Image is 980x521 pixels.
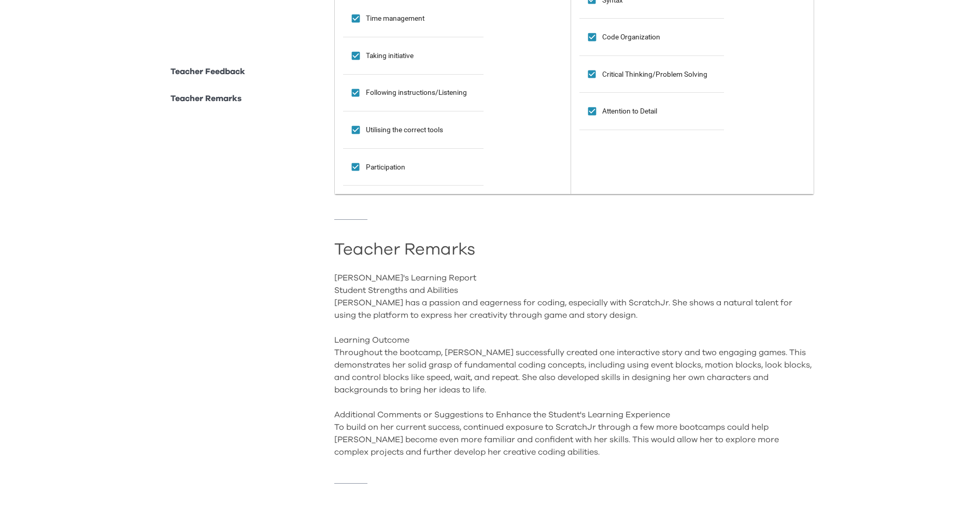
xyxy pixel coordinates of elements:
span: Participation [366,162,405,173]
p: Teacher Remarks [171,92,242,105]
span: Taking initiative [366,50,414,61]
p: Teacher Feedback [171,65,245,78]
span: Following instructions/Listening [366,87,467,98]
span: Critical Thinking/Problem Solving [602,69,707,80]
span: Code Organization [602,32,660,43]
span: Attention to Detail [602,106,657,117]
h2: Teacher Remarks [334,245,814,255]
div: [PERSON_NAME]'s Learning Report Student Strengths and Abilities [PERSON_NAME] has a passion and e... [334,272,814,458]
span: Time management [366,13,424,24]
span: Utilising the correct tools [366,124,443,135]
